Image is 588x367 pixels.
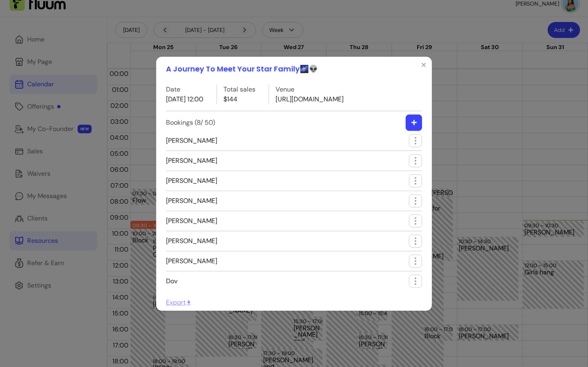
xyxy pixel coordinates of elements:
[166,94,203,104] p: [DATE] 12:00
[224,84,256,94] label: Total sales
[166,216,217,226] span: [PERSON_NAME]
[166,276,178,286] span: Dov
[166,256,217,266] span: [PERSON_NAME]
[166,63,318,75] h1: A Journey To Meet Your Star Family🌌👽
[166,135,217,145] span: [PERSON_NAME]
[276,94,344,104] p: [URL][DOMAIN_NAME]
[166,298,192,307] span: Export
[166,196,217,206] span: [PERSON_NAME]
[224,94,256,104] p: $144
[166,156,217,166] span: [PERSON_NAME]
[166,176,217,186] span: [PERSON_NAME]
[417,58,430,71] button: Close
[166,84,203,94] label: Date
[166,236,217,246] span: [PERSON_NAME]
[276,84,344,94] label: Venue
[166,117,215,127] label: Bookings ( 8 / 50 )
